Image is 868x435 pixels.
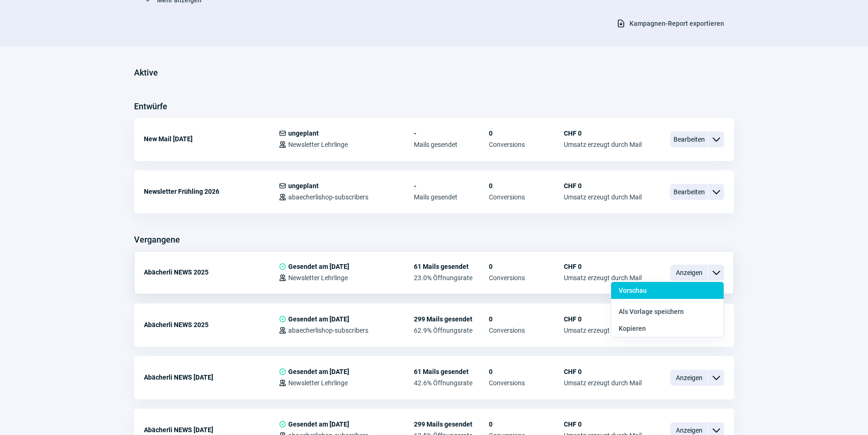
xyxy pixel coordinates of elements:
span: Conversions [489,274,564,282]
span: 0 [489,182,564,190]
span: Kampagnen-Report exportieren [629,16,724,31]
span: 61 Mails gesendet [414,263,489,270]
span: Vorschau [619,287,647,294]
span: CHF 0 [564,182,642,190]
div: Newsletter Frühling 2026 [144,182,279,201]
span: Mails gesendet [414,141,489,148]
span: 0 [489,315,564,323]
span: Bearbeiten [670,131,708,147]
span: 0 [489,420,564,428]
h3: Aktive [134,65,158,80]
span: 23.0% Öffnungsrate [414,274,489,282]
span: Bearbeiten [670,184,708,200]
span: CHF 0 [564,315,642,323]
div: New Mail [DATE] [144,130,279,148]
span: 0 [489,130,564,137]
span: CHF 0 [564,368,642,375]
div: Abächerli NEWS [DATE] [144,368,279,387]
span: ungeplant [288,182,319,190]
span: 299 Mails gesendet [414,315,489,323]
span: ungeplant [288,130,319,137]
span: Gesendet am [DATE] [288,368,349,375]
span: Conversions [489,193,564,201]
span: 62.9% Öffnungsrate [414,327,489,334]
span: 0 [489,368,564,375]
span: Anzeigen [670,265,708,281]
span: Als Vorlage speichern [619,308,684,315]
span: Gesendet am [DATE] [288,420,349,428]
span: Conversions [489,379,564,387]
span: Umsatz erzeugt durch Mail [564,379,642,387]
span: abaecherlishop-subscribers [288,193,368,201]
span: Gesendet am [DATE] [288,263,349,270]
span: Newsletter Lehrlinge [288,141,348,148]
h3: Vergangene [134,232,180,247]
span: Umsatz erzeugt durch Mail [564,141,642,148]
span: Conversions [489,141,564,148]
span: CHF 0 [564,420,642,428]
span: - [414,130,489,137]
span: abaecherlishop-subscribers [288,327,368,334]
span: 61 Mails gesendet [414,368,489,375]
span: Kopieren [619,325,646,332]
span: Gesendet am [DATE] [288,315,349,323]
span: 299 Mails gesendet [414,420,489,428]
span: 42.6% Öffnungsrate [414,379,489,387]
h3: Entwürfe [134,99,167,114]
span: Newsletter Lehrlinge [288,379,348,387]
span: Umsatz erzeugt durch Mail [564,274,642,282]
span: Conversions [489,327,564,334]
span: Anzeigen [670,370,708,386]
div: Abächerli NEWS 2025 [144,315,279,334]
span: 0 [489,263,564,270]
button: Kampagnen-Report exportieren [606,15,734,31]
span: Umsatz erzeugt durch Mail [564,193,642,201]
span: CHF 0 [564,130,642,137]
span: Umsatz erzeugt durch Mail [564,327,642,334]
span: - [414,182,489,190]
span: Mails gesendet [414,193,489,201]
div: Abächerli NEWS 2025 [144,263,279,282]
span: CHF 0 [564,263,642,270]
span: Newsletter Lehrlinge [288,274,348,282]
